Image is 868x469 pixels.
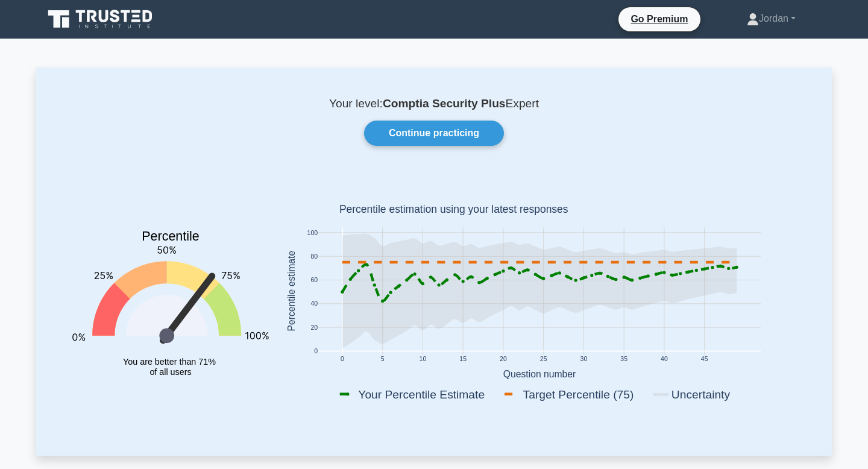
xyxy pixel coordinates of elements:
[310,324,318,331] text: 20
[307,230,318,236] text: 100
[310,301,318,307] text: 40
[123,357,216,367] tspan: You are better than 71%
[718,7,825,31] a: Jordan
[142,230,200,244] text: Percentile
[149,367,191,377] tspan: of all users
[661,356,668,363] text: 40
[623,11,695,27] a: Go Premium
[310,253,318,260] text: 80
[381,356,385,363] text: 5
[65,96,803,111] p: Your level: Expert
[620,356,627,363] text: 35
[540,356,547,363] text: 25
[580,356,588,363] text: 30
[364,121,504,146] a: Continue practicing
[310,277,318,284] text: 60
[701,356,708,363] text: 45
[420,356,427,363] text: 10
[503,369,576,379] text: Question number
[314,348,318,355] text: 0
[339,204,568,216] text: Percentile estimation using your latest responses
[286,251,297,332] text: Percentile estimate
[341,356,344,363] text: 0
[500,356,507,363] text: 20
[383,97,506,110] b: Comptia Security Plus
[459,356,467,363] text: 15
